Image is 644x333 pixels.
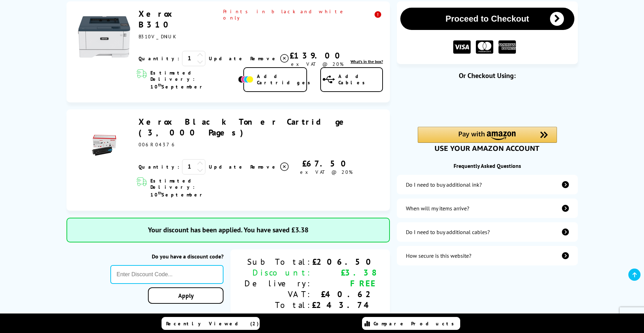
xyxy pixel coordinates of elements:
[162,317,260,330] a: Recently Viewed (2)
[397,246,578,265] a: secure-website
[166,320,259,327] span: Recently Viewed (2)
[406,252,471,259] div: How secure is this website?
[110,253,223,260] div: Do you have a discount code?
[312,278,376,289] div: FREE
[338,73,382,86] span: Add Cables
[397,162,578,169] div: Frequently Asked Questions
[418,127,557,151] div: Amazon Pay - Use your Amazon account
[290,158,363,169] div: £67.50
[139,8,176,30] a: Xerox B310
[139,55,179,62] span: Quantity:
[406,229,490,235] div: Do I need to buy additional cables?
[150,178,237,198] span: Estimated Delivery: 10 September
[244,289,312,300] div: VAT:
[110,265,223,284] input: Enter Discount Code...
[351,59,383,64] a: lnk_inthebox
[257,73,314,86] span: Add Cartridges
[397,199,578,218] a: items-arrive
[312,256,376,267] div: £206.50
[397,71,578,80] div: Or Checkout Using:
[139,141,176,148] span: 006R04376
[209,164,245,170] a: Update
[150,70,237,90] span: Estimated Delivery: 10 September
[312,289,376,300] div: £40.62
[250,164,278,170] span: Remove
[78,11,130,63] img: Xerox B310
[244,278,312,289] div: Delivery:
[312,267,376,278] div: £3.38
[158,190,162,195] sup: th
[397,175,578,194] a: additional-ink
[400,8,574,30] button: Proceed to Checkout
[244,256,312,267] div: Sub Total:
[351,59,383,64] span: What's in the box?
[244,300,312,310] div: Total:
[139,33,175,40] span: B310V_DNIUK
[312,300,376,310] div: £243.74
[238,76,253,83] img: Add Cartridges
[476,40,493,54] img: MASTER CARD
[453,40,471,54] img: VISA
[250,162,290,172] a: Delete item from your basket
[139,164,179,170] span: Quantity:
[397,222,578,242] a: additional-cables
[148,225,308,234] span: Your discount has been applied. You have saved £3.38
[139,116,351,138] a: Xerox Black Toner Cartridge (3,000 Pages)
[250,55,278,62] span: Remove
[290,50,345,61] div: £139.00
[92,133,116,157] img: Xerox Black Toner Cartridge (3,000 Pages)
[244,267,312,278] div: Discount:
[291,61,344,67] span: ex VAT @ 20%
[250,53,290,64] a: Delete item from your basket
[148,287,223,304] a: Apply
[418,91,557,115] iframe: PayPal
[406,181,482,188] div: Do I need to buy additional ink?
[300,169,353,175] span: ex VAT @ 20%
[406,205,469,212] div: When will my items arrive?
[374,320,458,327] span: Compare Products
[223,8,383,21] span: Prints in black and white only
[209,55,245,62] a: Update
[158,82,162,87] sup: th
[498,40,516,54] img: American Express
[362,317,460,330] a: Compare Products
